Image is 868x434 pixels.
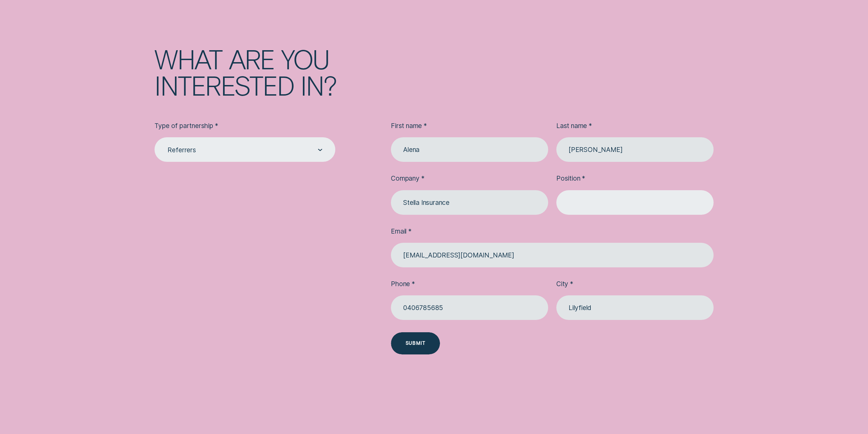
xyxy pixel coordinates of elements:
[391,122,548,130] label: First name *
[556,280,713,288] label: City *
[556,174,713,182] label: Position *
[391,174,548,182] label: Company *
[167,146,196,154] div: Referrers
[556,122,713,130] label: Last name *
[155,122,335,130] label: Type of partnership *
[391,227,713,235] label: Email *
[391,122,713,356] form: Contact us form
[391,280,548,288] label: Phone *
[155,46,477,98] h2: What are you interested in?
[391,332,440,354] button: Submit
